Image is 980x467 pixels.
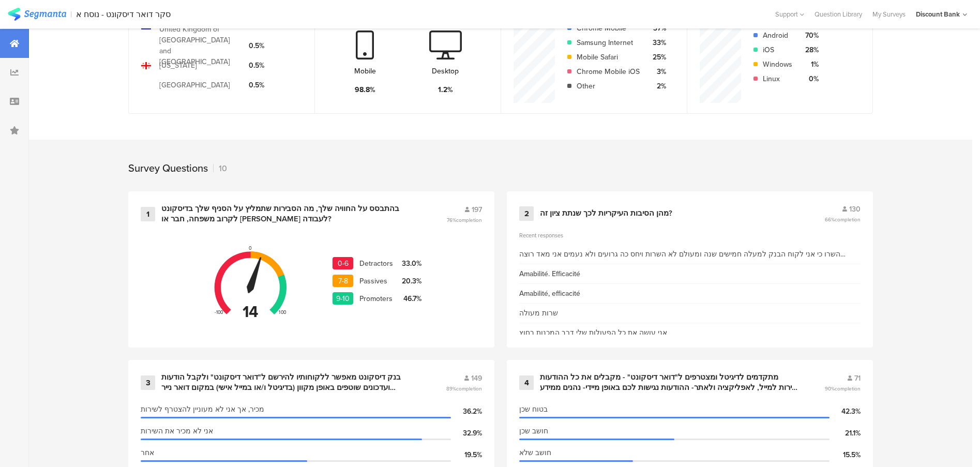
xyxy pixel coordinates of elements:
[648,66,666,77] div: 3%
[577,52,640,63] div: Mobile Safari
[809,9,867,19] a: Question Library
[70,8,72,20] div: |
[159,60,197,71] div: [US_STATE]
[801,73,819,84] div: 0%
[446,385,482,393] span: 89%
[916,9,960,19] div: Discount Bank
[141,404,264,415] span: מכיר, אך אני לא מעוניין להצטרף לשירות
[359,293,401,304] div: Promoters
[801,59,819,70] div: 1%
[472,204,482,215] span: 197
[519,426,548,436] span: חושב שכן
[801,30,819,41] div: 70%
[830,428,861,439] div: 21.1%
[830,406,861,417] div: 42.3%
[540,372,800,393] div: מתקדמים לדיגיטל ומצטרפים ל"דואר דיסקונט" - מקבלים את כל ההודעות ישירות למייל, לאפליקציה ולאתר- הה...
[245,60,264,71] div: 0.5%
[471,373,482,384] span: 149
[763,44,792,55] div: iOS
[519,268,580,279] div: Amabilité. Efficacité
[141,207,155,221] div: 1
[245,40,264,51] div: 0.5%
[775,6,804,22] div: Support
[648,52,666,63] div: 25%
[401,258,421,269] div: 33.0%
[519,327,667,338] div: אני עושה את כל הפעולות שלי דרך המכנות בחוץ
[451,406,482,417] div: 36.2%
[825,385,861,393] span: 90%
[801,44,819,55] div: 28%
[825,216,861,223] span: 66%
[763,73,792,84] div: Linux
[333,292,353,305] div: 9-10
[763,59,792,70] div: Windows
[835,216,861,223] span: completion
[359,258,401,269] div: Detractors
[76,9,171,19] div: סקר דואר דיסקונט - נוסח א
[159,24,237,67] div: United Kingdom of [GEOGRAPHIC_DATA] and [GEOGRAPHIC_DATA]
[867,9,911,19] a: My Surveys
[359,276,401,287] div: Passives
[577,37,640,48] div: Samsung Internet
[161,372,421,393] div: בנק דיסקונט מאפשר ללקוחותיו להירשם ל"דואר דיסקונט" ולקבל הודעות ועדכונים שוטפים באופן מקוון (בדיג...
[519,308,558,319] div: שרות מעולה
[354,66,376,77] div: Mobile
[432,66,459,77] div: Desktop
[401,276,421,287] div: 20.3%
[519,404,548,415] span: בטוח שכן
[456,385,482,393] span: completion
[835,385,861,393] span: completion
[279,309,286,316] div: 100
[161,204,421,224] div: בהתבסס על החוויה שלך, מה הסבירות שתמליץ על הסניף שלך בדיסקונט לקרוב משפחה, חבר או [PERSON_NAME] ל...
[763,30,792,41] div: Android
[447,216,482,224] span: 76%
[519,206,534,221] div: 2
[854,373,861,384] span: 71
[333,275,353,287] div: 7-8
[141,447,154,458] span: אחר
[141,426,213,436] span: אני לא מכיר את השירות
[519,375,534,390] div: 4
[401,293,421,304] div: 46.7%
[159,80,230,91] div: [GEOGRAPHIC_DATA]
[540,208,672,219] div: מהן הסיבות העיקריות לכך שנתת ציון זה?
[519,231,861,239] div: Recent responses
[456,216,482,224] span: completion
[245,80,264,91] div: 0.5%
[648,81,666,92] div: 2%
[519,447,551,458] span: חושב שלא
[249,245,251,252] div: 0
[215,309,223,316] div: -100
[577,66,640,77] div: Chrome Mobile iOS
[128,160,208,176] div: Survey Questions
[438,84,453,95] div: 1.2%
[213,162,227,174] div: 10
[333,257,353,269] div: 0-6
[577,81,640,92] div: Other
[648,37,666,48] div: 33%
[355,84,375,95] div: 98.8%
[8,8,66,21] img: segmanta logo
[141,375,155,390] div: 3
[243,300,259,323] div: 14
[519,249,861,260] div: השרו כי אני לקוח הבנק למעלה חמישים שנה ומעולם לא השרות ויחס כה גרועים ולא נעמים אני מאד רוצה לפגו...
[849,204,861,215] span: 130
[519,288,580,299] div: Amabilité, efficacité
[830,449,861,460] div: 15.5%
[451,449,482,460] div: 19.5%
[451,428,482,439] div: 32.9%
